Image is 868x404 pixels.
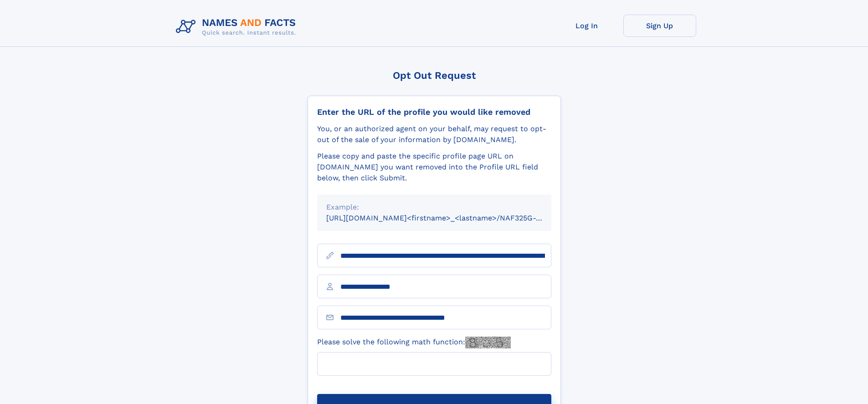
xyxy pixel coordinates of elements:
[326,214,569,222] small: [URL][DOMAIN_NAME]<firstname>_<lastname>/NAF325G-xxxxxxxx
[623,15,696,37] a: Sign Up
[317,123,551,145] div: You, or an authorized agent on your behalf, may request to opt-out of the sale of your informatio...
[317,151,551,184] div: Please copy and paste the specific profile page URL on [DOMAIN_NAME] you want removed into the Pr...
[317,337,511,348] label: Please solve the following math function:
[172,15,303,39] img: Logo Names and Facts
[317,107,551,117] div: Enter the URL of the profile you would like removed
[326,202,542,213] div: Example:
[308,70,561,81] div: Opt Out Request
[550,15,623,37] a: Log In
